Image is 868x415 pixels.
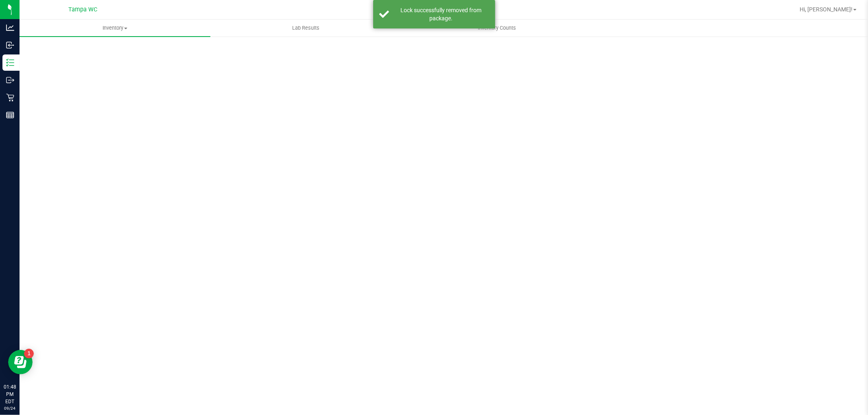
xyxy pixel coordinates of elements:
[6,59,14,67] inline-svg: Inventory
[69,6,98,13] span: Tampa WC
[6,76,14,84] inline-svg: Outbound
[4,405,16,411] p: 09/24
[394,6,489,22] div: Lock successfully removed from package.
[401,20,592,37] a: Inventory Counts
[281,24,330,32] span: Lab Results
[8,350,33,374] iframe: Resource center
[24,349,34,359] iframe: Resource center unread badge
[20,20,210,37] a: Inventory
[6,111,14,119] inline-svg: Reports
[4,383,16,405] p: 01:48 PM EDT
[20,24,210,32] span: Inventory
[467,24,527,32] span: Inventory Counts
[6,93,14,102] inline-svg: Retail
[210,20,401,37] a: Lab Results
[6,41,14,49] inline-svg: Inbound
[800,6,853,13] span: Hi, [PERSON_NAME]!
[6,24,14,32] inline-svg: Analytics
